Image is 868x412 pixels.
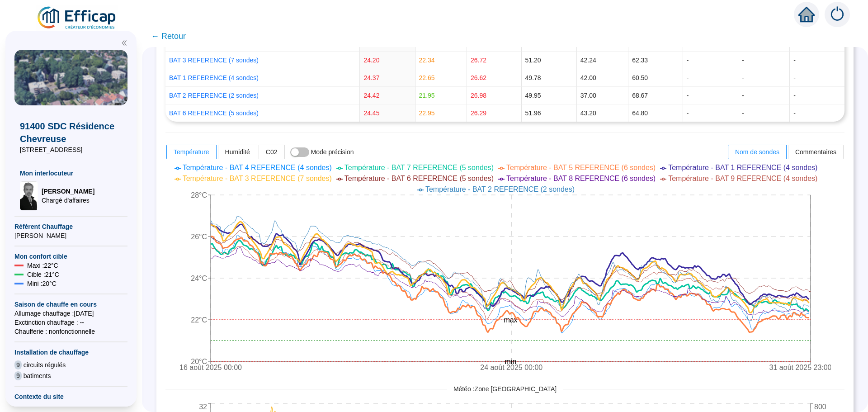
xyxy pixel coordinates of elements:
td: - [683,87,738,104]
span: 26.29 [471,109,486,117]
span: double-left [121,40,127,46]
span: 26.72 [471,57,486,64]
td: 68.67 [628,87,683,104]
a: BAT 3 REFERENCE (7 sondes) [169,57,259,64]
span: Mode précision [311,148,354,156]
span: Température - BAT 6 REFERENCE (5 sondes) [344,175,494,182]
span: [PERSON_NAME] [14,231,127,240]
span: Chargé d'affaires [42,196,94,205]
img: efficap energie logo [36,5,118,31]
span: [PERSON_NAME] [42,187,94,196]
span: Température - BAT 8 REFERENCE (6 sondes) [506,175,656,182]
span: Température - BAT 1 REFERENCE (4 sondes) [668,164,817,171]
td: 51.20 [522,52,577,69]
td: 43.20 [577,104,628,122]
td: - [738,87,790,104]
span: Allumage chauffage : [DATE] [14,309,127,318]
td: 51.96 [522,104,577,122]
span: 21.95 [419,92,435,99]
span: Maxi : 22 °C [27,261,58,270]
td: 49.78 [522,69,577,87]
span: [STREET_ADDRESS] [20,145,122,154]
tspan: 20°C [191,358,207,365]
td: - [683,69,738,87]
span: batiments [24,371,51,380]
tspan: 32 [199,403,207,411]
a: BAT 2 REFERENCE (2 sondes) [169,92,259,99]
span: 91400 SDC Résidence Chevreuse [20,120,122,145]
td: 64.80 [628,104,683,122]
tspan: 31 août 2025 23:00 [769,364,832,371]
span: Température [174,148,209,156]
span: Chaufferie : non fonctionnelle [14,327,127,336]
td: 42.00 [577,69,628,87]
span: Cible : 21 °C [27,270,59,279]
img: Chargé d'affaires [20,181,38,210]
span: Saison de chauffe en cours [14,300,127,309]
td: 49.95 [522,87,577,104]
td: 62.33 [628,52,683,69]
span: 9 [14,371,22,380]
span: Nom de sondes [735,148,779,156]
span: Météo : Zone [GEOGRAPHIC_DATA] [447,384,563,394]
a: BAT 6 REFERENCE (5 sondes) [169,109,259,117]
tspan: 26°C [191,233,207,241]
span: Température - BAT 2 REFERENCE (2 sondes) [425,185,575,193]
span: Température - BAT 9 REFERENCE (4 sondes) [668,175,817,182]
td: 42.24 [577,52,628,69]
span: Mon interlocuteur [20,169,122,178]
tspan: 24 août 2025 00:00 [480,364,542,371]
tspan: min [505,358,517,365]
td: - [738,104,790,122]
tspan: 24°C [191,275,207,282]
span: Température - BAT 7 REFERENCE (5 sondes) [344,164,494,171]
span: Mon confort cible [14,252,127,261]
span: 24.20 [363,57,379,64]
span: Contexte du site [14,392,127,401]
span: Température - BAT 3 REFERENCE (7 sondes) [183,175,332,182]
td: - [790,52,844,69]
span: Température - BAT 5 REFERENCE (6 sondes) [506,164,656,171]
span: home [798,6,815,23]
td: 37.00 [577,87,628,104]
span: Commentaires [795,148,836,156]
td: - [738,52,790,69]
span: Installation de chauffage [14,348,127,357]
span: 22.65 [419,74,435,81]
td: - [790,104,844,122]
span: 9 [14,360,22,369]
span: 24.42 [363,92,379,99]
tspan: 16 août 2025 00:00 [179,364,242,371]
span: Mini : 20 °C [27,279,57,288]
span: Exctinction chauffage : -- [14,318,127,327]
tspan: max [504,316,517,324]
span: Humidité [225,148,250,156]
span: ← Retour [151,30,186,43]
span: C02 [266,148,278,156]
span: 26.98 [471,92,486,99]
span: 26.62 [471,74,486,81]
tspan: 28°C [191,191,207,199]
a: BAT 1 REFERENCE (4 sondes) [169,74,259,81]
span: 24.37 [363,74,379,81]
td: - [738,69,790,87]
span: Référent Chauffage [14,222,127,231]
span: Température - BAT 4 REFERENCE (4 sondes) [183,164,332,171]
span: 22.34 [419,57,435,64]
td: - [683,52,738,69]
td: 60.50 [628,69,683,87]
span: 24.45 [363,109,379,117]
span: circuits régulés [24,360,66,369]
td: - [683,104,738,122]
td: - [790,87,844,104]
span: 22.95 [419,109,435,117]
img: alerts [825,2,850,27]
td: - [790,69,844,87]
tspan: 22°C [191,316,207,324]
tspan: 800 [814,403,826,411]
